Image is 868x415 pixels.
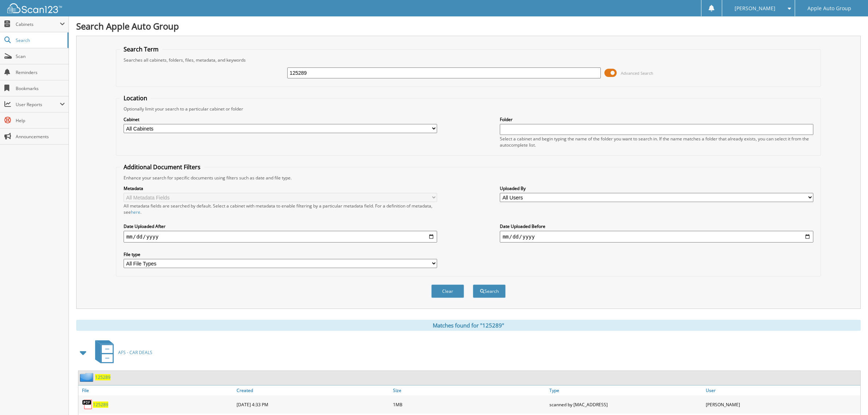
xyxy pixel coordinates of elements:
h1: Search Apple Auto Group [76,20,861,32]
div: Searches all cabinets, folders, files, metadata, and keywords [120,57,817,63]
a: 125289 [93,402,108,408]
span: Advanced Search [621,70,653,76]
div: Optionally limit your search to a particular cabinet or folder [120,106,817,112]
span: AFS - CAR DEALS [118,349,152,356]
img: PDF.png [82,399,93,410]
div: Select a cabinet and begin typing the name of the folder you want to search in. If the name match... [500,136,814,148]
div: Enhance your search for specific documents using filters such as date and file type. [120,175,817,181]
a: User [704,385,860,395]
img: scan123-logo-white.svg [7,3,62,13]
span: Search [16,37,64,43]
img: folder2.png [80,373,95,382]
button: Clear [431,284,464,298]
a: AFS - CAR DEALS [91,338,152,367]
legend: Location [120,94,151,102]
label: Date Uploaded Before [500,223,814,229]
span: Bookmarks [16,85,65,92]
a: Size [391,385,548,395]
span: [PERSON_NAME] [735,6,775,11]
span: Help [16,117,65,124]
legend: Search Term [120,45,162,53]
span: Cabinets [16,21,60,27]
div: [DATE] 4:33 PM [235,397,391,412]
label: Folder [500,116,814,123]
a: File [78,385,235,395]
span: Apple Auto Group [807,6,851,11]
div: [PERSON_NAME] [704,397,860,412]
span: User Reports [16,101,60,108]
label: Uploaded By [500,185,814,191]
a: Created [235,385,391,395]
div: 1MB [391,397,548,412]
a: here [131,209,140,215]
span: Reminders [16,69,65,75]
label: File type [124,251,437,257]
div: All metadata fields are searched by default. Select a cabinet with metadata to enable filtering b... [124,203,437,215]
div: Matches found for "125289" [76,320,861,331]
span: Announcements [16,133,65,140]
legend: Additional Document Filters [120,163,204,171]
label: Date Uploaded After [124,223,437,229]
span: Scan [16,53,65,59]
button: Search [473,284,506,298]
a: 125289 [95,374,110,380]
label: Cabinet [124,116,437,123]
div: scanned by [MAC_ADDRESS] [548,397,704,412]
a: Type [548,385,704,395]
label: Metadata [124,185,437,191]
input: start [124,231,437,243]
input: end [500,231,814,243]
